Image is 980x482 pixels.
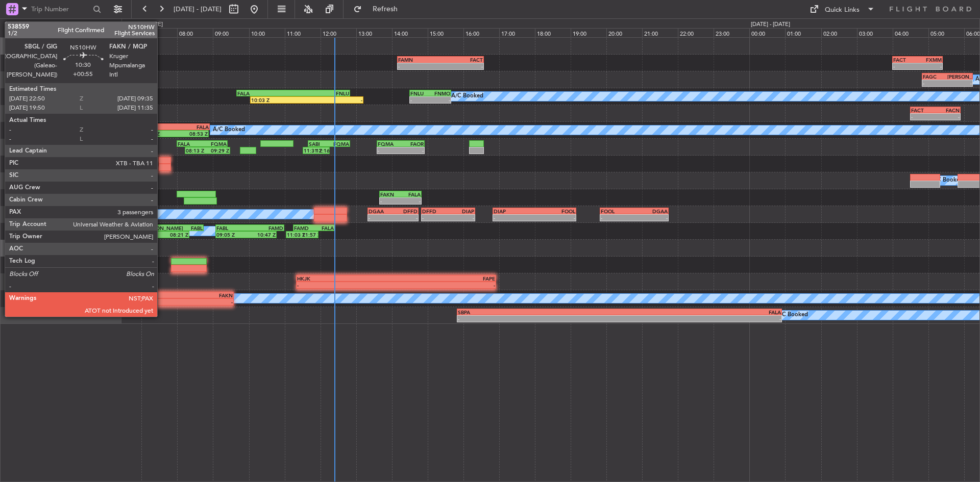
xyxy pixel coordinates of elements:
[398,57,440,63] div: FAMN
[5,73,27,79] span: ZS-DCC
[634,215,668,221] div: -
[246,232,276,238] div: 10:47 Z
[5,81,34,88] a: FAGC/GCJ
[186,147,208,154] div: 08:13 Z
[41,299,233,305] div: -
[251,97,307,103] div: 10:03 Z
[5,174,27,180] span: ZS-SRU
[401,141,424,147] div: FAOR
[396,282,495,288] div: -
[216,232,246,238] div: 09:05 Z
[307,97,362,103] div: -
[448,208,474,214] div: DIAP
[535,28,571,37] div: 18:00
[393,208,418,214] div: DFFD
[634,208,668,214] div: DGAA
[124,20,163,29] div: [DATE] - [DATE]
[106,28,141,37] div: 06:00
[5,56,27,62] span: ZS-AJD
[5,215,36,223] a: DGAA/ACC
[27,24,108,32] span: Only With Activity
[175,131,208,137] div: 08:53 Z
[5,148,32,156] a: FALA/HLA
[5,107,41,113] a: ZS-FTGPC12
[316,147,329,154] div: 12:16 Z
[5,191,64,197] a: ZS-TWPKing Air 260
[5,198,32,206] a: FALA/HLA
[369,208,393,214] div: DGAA
[5,123,64,130] span: ZS-[PERSON_NAME]
[601,208,634,214] div: FOOL
[356,28,392,37] div: 13:00
[133,232,161,238] div: 06:45 Z
[401,147,424,154] div: -
[349,1,410,17] button: Refresh
[5,309,26,315] span: 9H-VIG
[5,90,62,96] a: ZS-FCIFalcon 900EX
[458,316,619,322] div: -
[297,282,396,288] div: -
[173,225,203,231] div: FABL
[178,141,202,147] div: FALA
[287,232,302,238] div: 11:03 Z
[5,309,60,315] a: 9H-VIGGlobal 7500
[393,215,418,221] div: -
[714,28,749,37] div: 23:00
[428,28,463,37] div: 15:00
[401,198,421,204] div: -
[918,57,942,63] div: FXMM
[380,198,400,204] div: -
[304,147,316,154] div: 11:31 Z
[5,174,53,180] a: ZS-SRUPremier I
[751,20,790,29] div: [DATE] - [DATE]
[749,28,785,37] div: 00:00
[430,90,450,96] div: FNMO
[161,232,188,238] div: 08:21 Z
[202,141,227,147] div: FQMA
[571,28,606,37] div: 19:00
[5,157,28,163] span: ZS-RPM
[5,157,101,163] a: ZS-RPMAgusta Westland AW139
[207,147,229,154] div: 09:29 Z
[821,28,857,37] div: 02:00
[294,225,314,231] div: FAMD
[494,215,534,221] div: -
[302,232,317,238] div: 11:57 Z
[380,191,400,197] div: FAKN
[499,28,535,37] div: 17:00
[314,225,334,231] div: FALA
[5,165,32,172] a: FALA/HLA
[893,57,918,63] div: FACT
[176,124,209,130] div: FALA
[440,57,483,63] div: FACT
[5,64,33,71] a: FAOR/JNB
[213,28,249,37] div: 09:00
[931,173,963,188] div: A/C Booked
[309,141,329,147] div: SABI
[857,28,893,37] div: 03:00
[141,28,177,37] div: 07:00
[5,191,28,197] span: ZS-TWP
[923,73,947,80] div: FAGC
[534,208,575,214] div: FOOL
[785,28,821,37] div: 01:00
[378,147,401,154] div: -
[947,80,972,86] div: -
[448,215,474,221] div: -
[250,225,283,231] div: FAMD
[5,56,64,62] a: ZS-AJDLearjet 45XR
[5,292,63,298] a: N510HWFalcon 900
[285,28,321,37] div: 11:00
[216,225,250,231] div: FABL
[494,208,534,214] div: DIAP
[928,28,964,37] div: 05:00
[293,90,349,96] div: FNLU
[5,182,32,189] a: FALA/HLA
[620,316,781,322] div: -
[5,114,32,122] a: FACT/CPT
[678,28,714,37] div: 22:00
[947,73,972,80] div: [PERSON_NAME]
[177,28,213,37] div: 08:00
[392,28,428,37] div: 14:00
[893,63,918,69] div: -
